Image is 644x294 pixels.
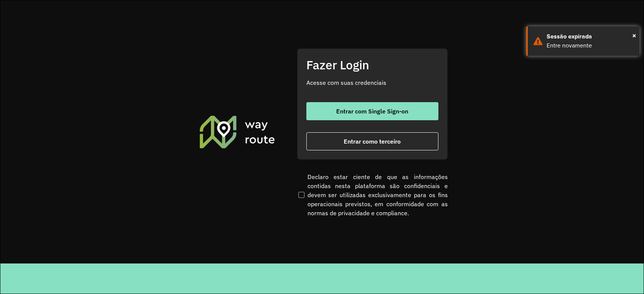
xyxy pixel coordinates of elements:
[547,32,634,41] div: Sessão expirada
[297,172,448,217] label: Declaro estar ciente de que as informações contidas nesta plataforma são confidenciais e devem se...
[344,138,401,144] span: Entrar como terceiro
[306,78,438,87] p: Acesse com suas credenciais
[632,30,636,41] button: Close
[198,115,276,149] img: Roteirizador AmbevTech
[336,108,408,114] span: Entrar com Single Sign-on
[632,30,636,41] span: ×
[306,132,438,150] button: button
[306,102,438,120] button: button
[547,41,634,50] div: Entre novamente
[306,58,438,72] h2: Fazer Login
